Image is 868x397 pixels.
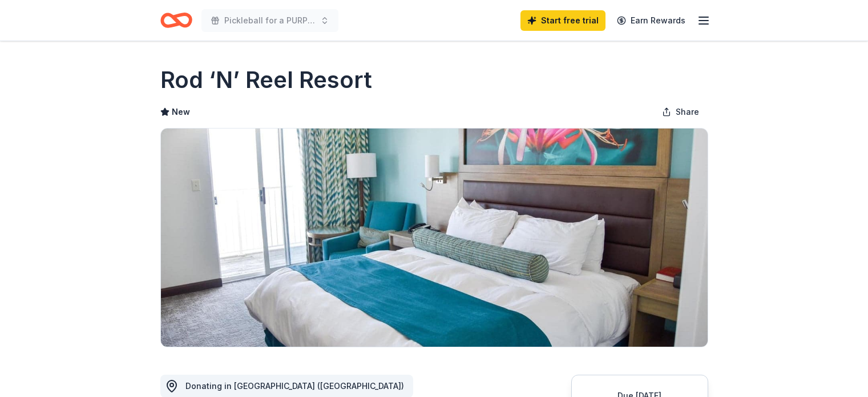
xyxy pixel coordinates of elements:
span: New [172,105,190,119]
span: Donating in [GEOGRAPHIC_DATA] ([GEOGRAPHIC_DATA]) [185,381,404,391]
img: Image for Rod ‘N’ Reel Resort [161,129,708,347]
a: Start free trial [520,10,605,31]
button: Share [653,101,708,123]
a: Earn Rewards [610,10,692,31]
h1: Rod ‘N’ Reel Resort [160,64,372,96]
span: Share [676,105,699,119]
button: Pickleball for a PURPOSE [201,9,338,32]
a: Home [160,7,192,34]
span: Pickleball for a PURPOSE [224,14,316,27]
